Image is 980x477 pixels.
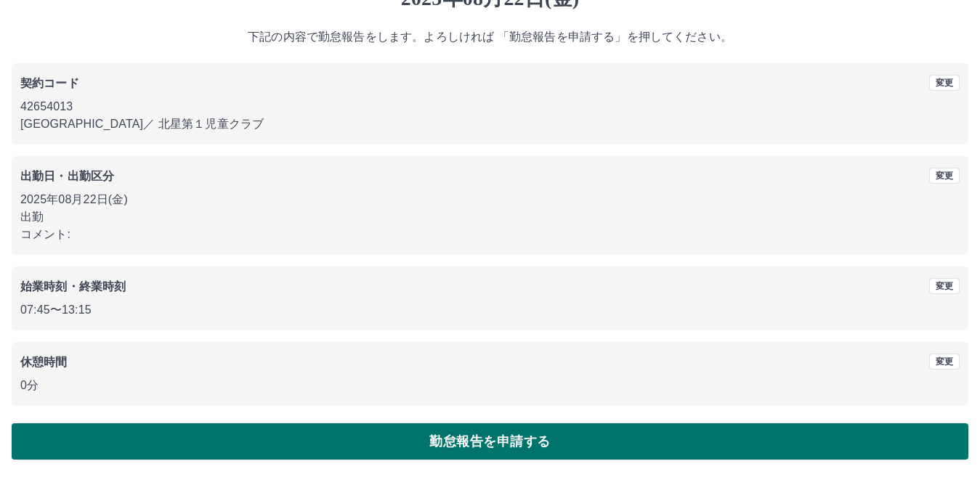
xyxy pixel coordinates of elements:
p: 2025年08月22日(金) [20,191,960,208]
p: [GEOGRAPHIC_DATA] ／ 北星第１児童クラブ [20,115,960,133]
p: 42654013 [20,98,960,115]
p: 出勤 [20,208,960,226]
b: 始業時刻・終業時刻 [20,280,126,293]
p: 下記の内容で勤怠報告をします。よろしければ 「勤怠報告を申請する」を押してください。 [12,28,968,46]
p: 0分 [20,377,960,394]
button: 変更 [929,168,960,184]
p: コメント: [20,226,960,243]
button: 変更 [929,278,960,294]
button: 勤怠報告を申請する [12,423,968,460]
p: 07:45 〜 13:15 [20,301,960,319]
b: 休憩時間 [20,356,68,368]
button: 変更 [929,354,960,370]
b: 出勤日・出勤区分 [20,170,114,182]
b: 契約コード [20,77,79,89]
button: 変更 [929,75,960,91]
